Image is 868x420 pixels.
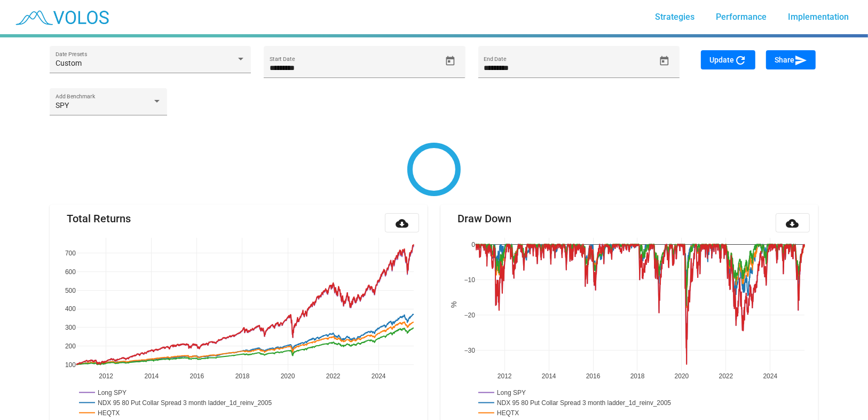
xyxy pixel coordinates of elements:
[56,101,69,110] span: SPY
[709,56,747,64] span: Update
[779,7,857,27] a: Implementation
[396,217,408,230] mat-icon: cloud_download
[734,54,747,67] mat-icon: refresh
[56,59,82,67] span: Custom
[788,12,849,22] span: Implementation
[707,7,775,27] a: Performance
[457,213,511,224] mat-card-title: Draw Down
[716,12,767,22] span: Performance
[786,217,799,230] mat-icon: cloud_download
[794,54,807,67] mat-icon: send
[9,4,114,30] img: blue_transparent.png
[766,50,816,69] button: Share
[701,50,755,69] button: Update
[67,213,131,224] mat-card-title: Total Returns
[655,12,695,22] span: Strategies
[646,7,703,27] a: Strategies
[775,56,807,64] span: Share
[655,52,674,71] button: Open calendar
[441,52,460,71] button: Open calendar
